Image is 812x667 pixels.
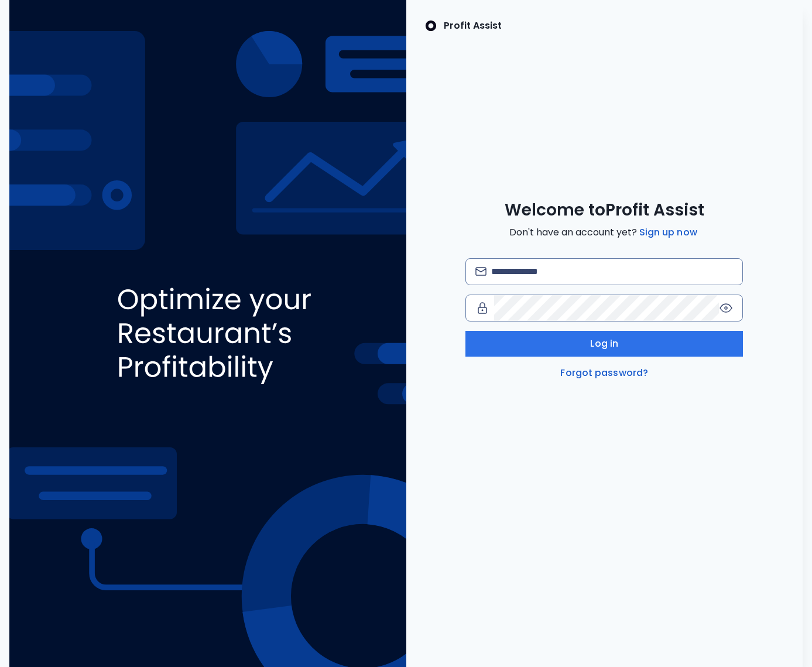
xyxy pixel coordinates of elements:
img: SpotOn Logo [425,19,437,33]
a: Forgot password? [558,366,650,380]
button: Log in [465,331,743,357]
span: Don't have an account yet? [509,225,700,240]
p: Profit Assist [444,19,502,33]
img: email [475,267,486,276]
a: Sign up now [637,225,700,240]
span: Log in [590,337,618,351]
span: Welcome to Profit Assist [505,200,704,221]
